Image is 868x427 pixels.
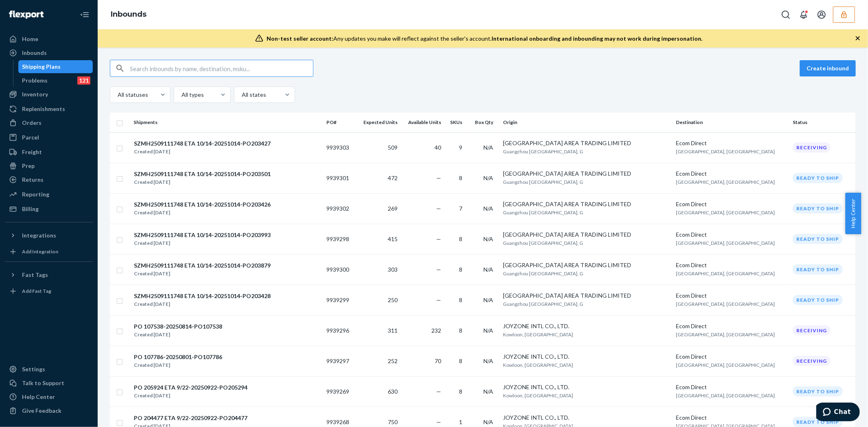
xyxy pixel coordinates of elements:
[267,35,333,42] span: Non-test seller account:
[22,288,51,294] div: Add Fast Tag
[676,139,786,147] div: Ecom Direct
[676,301,775,307] span: [GEOGRAPHIC_DATA], [GEOGRAPHIC_DATA]
[676,261,786,269] div: Ecom Direct
[503,139,669,147] div: [GEOGRAPHIC_DATA] AREA TRADING LIMITED
[22,105,65,113] div: Replenishments
[22,190,49,198] div: Reporting
[388,144,398,151] span: 509
[356,113,401,132] th: Expected Units
[134,231,271,239] div: SZMH2509111748 ETA 10/14-20251014-PO203993
[503,331,573,338] span: Kowloon, [GEOGRAPHIC_DATA]
[388,235,398,242] span: 415
[503,231,669,239] div: [GEOGRAPHIC_DATA] AREA TRADING LIMITED
[388,205,398,212] span: 269
[388,418,398,425] span: 750
[845,193,861,234] button: Help Center
[676,353,786,361] div: Ecom Direct
[435,144,441,151] span: 40
[503,148,584,155] span: Guangzhou [GEOGRAPHIC_DATA], G
[22,248,58,255] div: Add Integration
[676,200,786,208] div: Ecom Direct
[484,357,494,364] span: N/A
[5,188,93,201] a: Reporting
[500,113,673,132] th: Origin
[22,90,48,98] div: Inventory
[22,231,56,240] div: Integrations
[793,325,831,335] div: Receiving
[323,315,356,346] td: 9939296
[401,113,444,132] th: Available Units
[22,119,42,127] div: Orders
[323,132,356,163] td: 9939303
[676,414,786,422] div: Ecom Direct
[484,388,494,395] span: N/A
[436,174,441,181] span: —
[5,285,93,298] a: Add Fast Tag
[436,235,441,242] span: —
[503,209,584,216] span: Guangzhou [GEOGRAPHIC_DATA], G
[459,388,462,395] span: 8
[484,144,494,151] span: N/A
[134,170,271,178] div: SZMH2509111748 ETA 10/14-20251014-PO203501
[5,245,93,258] a: Add Integration
[503,261,669,269] div: [GEOGRAPHIC_DATA] AREA TRADING LIMITED
[5,203,93,216] a: Billing
[676,392,775,399] span: [GEOGRAPHIC_DATA], [GEOGRAPHIC_DATA]
[134,209,271,217] div: Created [DATE]
[323,113,356,132] th: PO#
[134,300,271,308] div: Created [DATE]
[5,229,93,242] button: Integrations
[676,240,775,246] span: [GEOGRAPHIC_DATA], [GEOGRAPHIC_DATA]
[22,63,61,71] div: Shipping Plans
[793,386,843,396] div: Ready to ship
[134,322,222,331] div: PO 107538-20250814-PO107538
[77,7,93,23] button: Close Navigation
[134,270,271,278] div: Created [DATE]
[676,331,775,338] span: [GEOGRAPHIC_DATA], [GEOGRAPHIC_DATA]
[22,379,64,387] div: Talk to Support
[117,91,118,99] input: All statuses
[5,268,93,281] button: Fast Tags
[22,205,39,213] div: Billing
[388,327,398,334] span: 311
[778,7,794,23] button: Open Search Box
[5,33,93,46] a: Home
[22,176,44,184] div: Returns
[793,295,843,305] div: Ready to ship
[267,35,702,43] div: Any updates you make will reflect against the seller's account.
[22,133,39,142] div: Parcel
[134,331,222,339] div: Created [DATE]
[676,362,775,368] span: [GEOGRAPHIC_DATA], [GEOGRAPHIC_DATA]
[104,3,153,26] ol: breadcrumbs
[436,266,441,273] span: —
[459,266,462,273] span: 8
[134,383,247,392] div: PO 205924 ETA 9/22-20250922-PO205294
[484,266,494,273] span: N/A
[130,113,323,132] th: Shipments
[134,139,271,148] div: SZMH2509111748 ETA 10/14-20251014-PO203427
[503,383,669,391] div: JOYZONE INTL CO., LTD.
[503,170,669,178] div: [GEOGRAPHIC_DATA] AREA TRADING LIMITED
[130,60,313,76] input: Search inbounds by name, destination, msku...
[388,174,398,181] span: 472
[22,271,48,279] div: Fast Tags
[134,200,271,209] div: SZMH2509111748 ETA 10/14-20251014-PO203426
[459,205,462,212] span: 7
[492,35,702,42] span: International onboarding and inbounding may not work during impersonation.
[22,49,47,57] div: Inbounds
[503,392,573,399] span: Kowloon, [GEOGRAPHIC_DATA]
[793,142,831,152] div: Receiving
[134,178,271,186] div: Created [DATE]
[796,7,812,23] button: Open notifications
[5,116,93,129] a: Orders
[484,205,494,212] span: N/A
[5,159,93,172] a: Prep
[388,357,398,364] span: 252
[459,296,462,303] span: 8
[431,327,441,334] span: 232
[503,362,573,368] span: Kowloon, [GEOGRAPHIC_DATA]
[9,11,44,19] img: Flexport logo
[676,148,775,155] span: [GEOGRAPHIC_DATA], [GEOGRAPHIC_DATA]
